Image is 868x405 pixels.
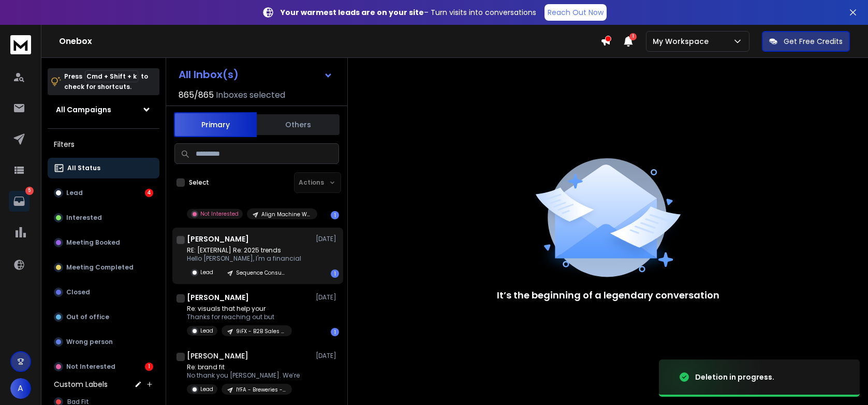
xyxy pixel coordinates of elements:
h1: [PERSON_NAME] [187,234,249,244]
h3: Inboxes selected [216,89,285,101]
div: 1 [331,328,339,336]
p: My Workspace [653,36,713,47]
h3: Filters [48,137,159,152]
p: IYFA - Breweries - Lauren [236,386,286,394]
p: [DATE] [316,235,339,243]
h1: Onebox [59,35,600,48]
h1: All Inbox(s) [179,69,239,80]
p: [DATE] [316,352,339,360]
p: It’s the beginning of a legendary conversation [497,288,719,303]
span: 1 [629,33,637,40]
p: [DATE] [316,293,339,302]
p: Align Machine Works - C2: Supply Chain & Procurement [261,211,311,218]
p: Thanks for reaching out but [187,313,292,321]
div: 1 [145,363,153,371]
button: Primary [174,112,257,137]
h1: [PERSON_NAME] [187,292,249,303]
p: Get Free Credits [784,36,843,47]
button: Others [257,113,340,136]
span: 865 / 865 [179,89,214,101]
p: No thank you [PERSON_NAME]. We’re [187,371,300,380]
p: 9iFX - B2B Sales Enablement - C12V1 [236,327,286,335]
p: Out of office [66,313,109,321]
label: Select [189,178,209,187]
p: Not Interested [66,363,115,371]
p: Closed [66,288,90,296]
p: 5 [25,187,34,195]
span: Cmd + Shift + k [85,70,138,82]
button: A [10,378,31,399]
button: All Inbox(s) [170,64,341,85]
div: Deletion in progress. [695,372,774,382]
a: 5 [9,191,30,212]
div: 1 [331,211,339,219]
button: Meeting Completed [48,257,159,278]
strong: Your warmest leads are on your site [281,7,424,18]
p: Sequence Consulting - V23 – Trends Report Campaign (All Titles) - [PERSON_NAME] [236,269,286,277]
p: Press to check for shortcuts. [64,71,148,92]
button: Interested [48,207,159,228]
p: All Status [67,164,100,172]
h1: [PERSON_NAME] [187,351,248,361]
button: Out of office [48,307,159,327]
p: Interested [66,214,102,222]
button: All Status [48,158,159,178]
p: Lead [66,189,83,197]
img: logo [10,35,31,54]
p: Meeting Booked [66,238,120,247]
p: Lead [200,268,213,276]
button: Not Interested1 [48,356,159,377]
p: Reach Out Now [548,7,604,18]
p: Wrong person [66,338,113,346]
div: 4 [145,189,153,197]
p: – Turn visits into conversations [281,7,536,18]
p: Re: visuals that help your [187,305,292,313]
p: Lead [200,385,213,393]
a: Reach Out Now [545,4,607,21]
p: Not Interested [200,210,239,218]
button: Wrong person [48,332,159,352]
div: 1 [331,269,339,278]
p: RE: [EXTERNAL] Re: 2025 trends [187,246,301,254]
button: All Campaigns [48,99,159,120]
p: Re: brand fit [187,363,300,371]
p: Lead [200,327,213,335]
h1: All Campaigns [56,104,111,115]
p: Hello [PERSON_NAME], I'm a financial [187,254,301,263]
button: Lead4 [48,183,159,203]
button: Meeting Booked [48,232,159,253]
h3: Custom Labels [54,379,108,389]
button: Closed [48,282,159,303]
button: Get Free Credits [762,31,850,52]
p: Meeting Completed [66,263,134,272]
